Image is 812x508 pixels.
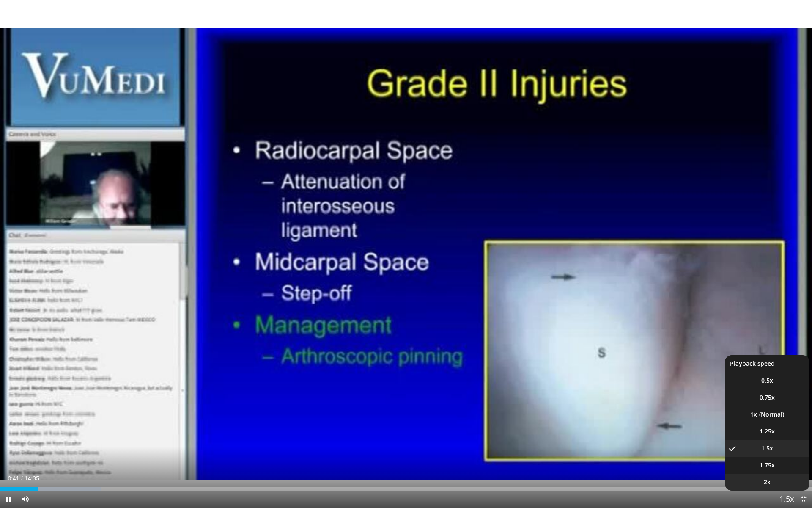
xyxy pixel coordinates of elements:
span: 1.25x [760,427,775,436]
span: 1.75x [760,461,775,469]
span: 0:41 [8,475,19,482]
span: 1x [750,410,757,419]
span: 1.5x [761,444,773,453]
button: Playback Rate [778,491,795,508]
button: Exit Fullscreen [795,491,812,508]
span: 0.75x [760,393,775,402]
span: 2x [764,478,771,486]
span: 14:35 [25,475,39,482]
span: 0.5x [761,376,773,385]
span: / [21,475,23,482]
button: Mute [17,491,34,508]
